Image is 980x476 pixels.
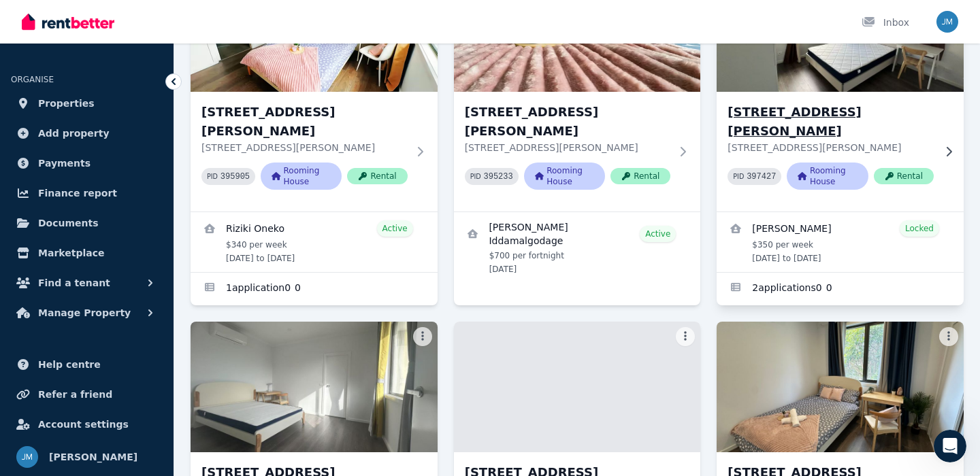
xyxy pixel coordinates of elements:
a: View details for Santiago Viveros [717,212,964,272]
div: We typically reply in under 30 minutes [28,265,227,279]
div: • 1h ago [142,206,181,220]
div: Send us a messageWe typically reply in under 30 minutes [14,239,259,290]
button: Manage Property [11,299,163,326]
span: Manage Property [38,305,131,321]
span: Rooming House [787,163,868,190]
small: PID [733,173,744,180]
h3: [STREET_ADDRESS][PERSON_NAME] [201,103,408,141]
a: Account settings [11,411,163,438]
img: Profile image for Jodie [188,22,215,49]
img: Jason Ma [936,11,958,33]
img: RentBetter [22,12,114,32]
button: Help [182,351,272,405]
span: Rental [874,168,934,184]
a: View details for Riziki Oneko [191,212,438,272]
span: Rental [347,168,407,184]
img: Room 8, Unit 2/55 Clayton Rd [717,322,964,452]
h3: [STREET_ADDRESS][PERSON_NAME] [728,103,934,141]
a: Payments [11,150,163,177]
div: Inbox [862,16,909,29]
span: Rooming House [261,163,342,190]
small: PID [207,173,218,180]
span: Payments [38,155,91,171]
img: Profile image for Jodie [28,192,55,220]
span: ORGANISE [11,75,54,84]
img: Profile image for Jeremy [162,22,189,49]
button: Search for help [20,303,252,330]
span: Marketplace [38,245,104,261]
span: Finance report [38,185,117,201]
span: Search for help [28,310,110,324]
img: logo [27,26,126,48]
a: View details for Mandira Iddamalgodage [454,212,701,283]
p: [STREET_ADDRESS][PERSON_NAME] [728,141,934,154]
h3: [STREET_ADDRESS][PERSON_NAME] [465,103,671,141]
div: [PERSON_NAME] [61,206,140,220]
div: Recent message [28,172,244,186]
small: PID [470,173,481,180]
a: Applications for Room 2, Unit 2/55 Clayton Rd [191,273,438,305]
iframe: Intercom live chat [934,430,966,462]
code: 395233 [484,172,513,182]
span: Rental [610,168,670,184]
div: Rental Payments - How They Work [20,336,252,361]
p: [STREET_ADDRESS][PERSON_NAME] [201,141,408,154]
span: Home [30,385,61,394]
img: Room 6, Unit 2/55 Clayton Rd [454,322,701,452]
button: Messages [91,351,181,405]
span: Documents [38,215,99,231]
button: Find a tenant [11,269,163,296]
a: Add property [11,120,163,147]
p: Hi [PERSON_NAME] [27,97,245,120]
span: No worries [PERSON_NAME]. If you need further help just reach back out. Cheers, [PERSON_NAME] + T... [61,193,646,204]
span: Messages [113,385,160,394]
button: More options [676,327,695,346]
img: Profile image for Dan [214,22,241,49]
img: Room 5, Unit 1/55 Clayton Rd [191,322,438,452]
span: Find a tenant [38,275,110,291]
a: Documents [11,209,163,237]
code: 395905 [220,172,250,182]
div: Recent messageProfile image for JodieNo worries [PERSON_NAME]. If you need further help just reac... [14,160,259,232]
div: Profile image for JodieNo worries [PERSON_NAME]. If you need further help just reach back out. Ch... [14,181,258,231]
a: Marketplace [11,239,163,267]
span: [PERSON_NAME] [49,449,137,465]
p: [STREET_ADDRESS][PERSON_NAME] [465,141,671,154]
a: Help centre [11,351,163,378]
span: Account settings [38,416,129,432]
span: Refer a friend [38,386,112,403]
img: Jason Ma [16,446,38,468]
button: More options [413,327,432,346]
a: Applications for Room 4, Unit 1/55 Clayton Rd [717,273,964,305]
a: Refer a friend [11,381,163,408]
button: More options [939,327,958,346]
p: How can we help? [27,120,245,143]
code: 397427 [747,172,776,182]
span: Add property [38,125,110,141]
a: Properties [11,90,163,117]
a: Finance report [11,180,163,207]
span: Rooming House [524,163,605,190]
span: Help [216,385,238,394]
div: Send us a message [28,250,227,265]
div: Rental Payments - How They Work [28,341,228,356]
span: Help centre [38,356,101,373]
span: Properties [38,95,95,112]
